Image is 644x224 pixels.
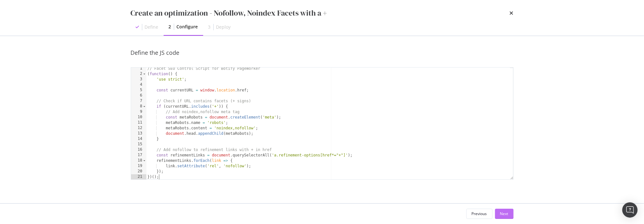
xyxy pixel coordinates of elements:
div: Next [500,211,508,216]
span: Toggle code folding, rows 8 through 14 [143,104,146,109]
div: 13 [131,131,146,136]
div: 1 [131,66,146,71]
div: Define [145,24,159,30]
div: 6 [131,93,146,98]
div: 5 [131,88,146,93]
div: 20 [131,169,146,174]
div: 10 [131,115,146,120]
div: 3 [131,77,146,82]
div: Previous [472,211,487,216]
div: Define the JS code [131,49,514,57]
div: 15 [131,142,146,147]
div: 17 [131,153,146,158]
div: Create an optimization - Nofollow, Noindex Facets with a + [131,8,327,18]
div: 7 [131,98,146,104]
div: 2 [169,24,171,30]
button: Previous [466,209,492,219]
div: Open Intercom Messenger [622,202,638,218]
span: Toggle code folding, rows 2 through 21 [143,71,146,77]
button: Next [495,209,514,219]
div: 4 [131,82,146,88]
div: 18 [131,158,146,163]
div: 9 [131,109,146,115]
div: times [510,8,514,18]
span: Toggle code folding, rows 18 through 20 [143,158,146,163]
div: 12 [131,126,146,131]
div: 16 [131,147,146,153]
div: Configure [177,24,198,30]
div: 21 [131,174,146,180]
div: 3 [208,24,211,30]
div: 8 [131,104,146,109]
div: 2 [131,71,146,77]
div: Deploy [216,24,231,30]
div: 14 [131,136,146,142]
div: 19 [131,163,146,169]
div: 11 [131,120,146,126]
